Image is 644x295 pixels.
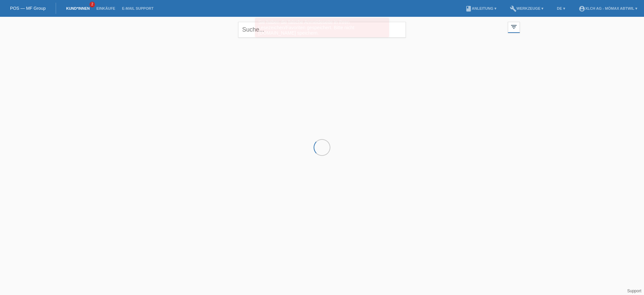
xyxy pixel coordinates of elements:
[255,18,389,37] div: Sie haben die falsche Anmeldeseite in Ihren Lesezeichen/Favoriten gespeichert. Bitte nicht [DOMAI...
[93,6,118,10] a: Einkäufe
[465,5,472,12] i: book
[119,6,157,10] a: E-Mail Support
[627,289,641,293] a: Support
[63,6,93,10] a: Kund*innen
[506,6,547,10] a: buildWerkzeuge ▾
[575,6,641,10] a: account_circleXLCH AG - Mömax Abtwil ▾
[553,6,568,10] a: DE ▾
[462,6,500,10] a: bookAnleitung ▾
[510,5,517,12] i: build
[579,5,585,12] i: account_circle
[10,6,46,11] a: POS — MF Group
[90,2,95,7] span: 2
